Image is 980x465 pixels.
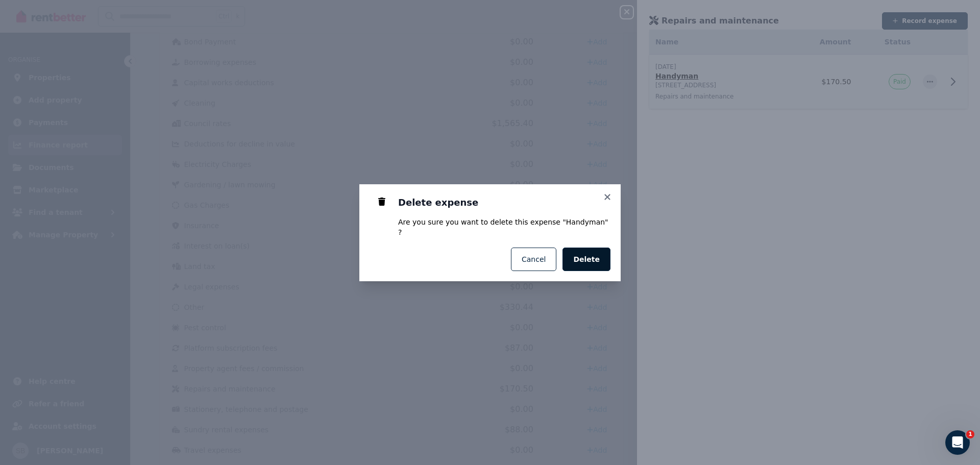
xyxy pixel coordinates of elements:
[398,197,608,209] h3: Delete expense
[945,430,970,455] iframe: Intercom live chat
[573,254,600,264] span: Delete
[562,248,610,271] button: Delete
[511,248,556,271] button: Cancel
[398,217,608,237] p: Are you sure you want to delete this expense " Handyman " ?
[966,430,974,438] span: 1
